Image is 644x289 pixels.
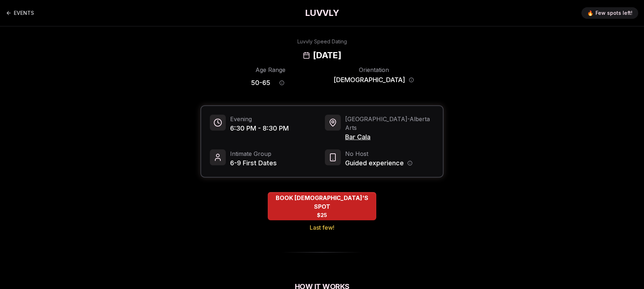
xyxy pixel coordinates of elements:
[587,9,593,17] span: 🔥
[305,7,339,19] a: LUVVLY
[345,132,434,142] span: Bar Cala
[230,65,310,74] div: Age Range
[297,38,347,45] div: Luvvly Speed Dating
[268,194,376,211] span: BOOK [DEMOGRAPHIC_DATA]'S SPOT
[6,6,34,20] a: Back to events
[230,123,289,133] span: 6:30 PM - 8:30 PM
[310,223,334,232] span: Last few!
[274,75,290,91] button: Age range information
[313,50,341,61] h2: [DATE]
[345,158,404,168] span: Guided experience
[409,77,414,82] button: Orientation information
[596,9,632,17] span: Few spots left!
[251,78,270,88] span: 50 - 65
[268,192,376,220] button: BOOK QUEER WOMEN'S SPOT - Last few!
[317,212,327,219] span: $25
[230,158,277,168] span: 6-9 First Dates
[345,115,434,132] span: [GEOGRAPHIC_DATA] - Alberta Arts
[230,149,277,158] span: Intimate Group
[334,65,414,74] div: Orientation
[345,149,412,158] span: No Host
[407,161,412,166] button: Host information
[230,115,289,123] span: Evening
[334,75,405,85] span: [DEMOGRAPHIC_DATA]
